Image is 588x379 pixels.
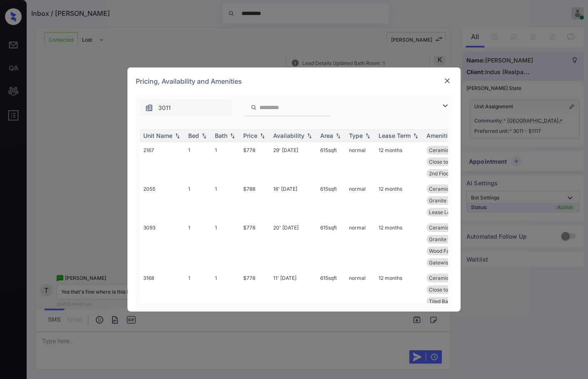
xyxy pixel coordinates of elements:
span: Tiled Backsplas... [429,298,470,304]
span: Ceramic Tile Ki... [429,186,469,192]
td: 2167 [140,142,185,181]
td: 615 sqft [317,270,346,321]
div: Pricing, Availability and Amenities [127,67,461,95]
td: 12 months [375,142,423,181]
span: Ceramic Tile Ba... [429,224,471,231]
span: Wood Faux Blind... [429,248,472,254]
td: $778 [240,220,270,270]
td: 16' [DATE] [270,181,317,220]
td: normal [346,220,375,270]
img: sorting [305,133,314,139]
td: 2055 [140,181,185,220]
td: 1 [212,181,240,220]
td: 615 sqft [317,142,346,181]
td: 1 [185,270,212,321]
td: normal [346,142,375,181]
td: 29' [DATE] [270,142,317,181]
td: 12 months [375,181,423,220]
span: Ceramic Tile Ba... [429,147,471,153]
td: 3168 [140,270,185,321]
td: normal [346,181,375,220]
img: sorting [228,133,237,139]
img: sorting [334,133,342,139]
div: Area [320,132,333,139]
img: icon-zuma [251,104,257,111]
td: 1 [212,142,240,181]
td: 3093 [140,220,185,270]
td: 1 [185,142,212,181]
img: icon-zuma [145,104,153,112]
span: 2nd Floor [429,170,451,177]
td: $778 [240,142,270,181]
img: sorting [173,133,182,139]
img: sorting [411,133,420,139]
td: $788 [240,181,270,220]
span: Ceramic Tile Ba... [429,275,471,281]
span: Close to [PERSON_NAME]... [429,159,493,165]
span: Granite Counter... [429,197,470,204]
td: 615 sqft [317,181,346,220]
div: Unit Name [143,132,172,139]
td: 11' [DATE] [270,270,317,321]
div: Type [349,132,363,139]
div: Bed [188,132,199,139]
div: Price [243,132,257,139]
img: icon-zuma [440,101,450,111]
td: 20' [DATE] [270,220,317,270]
td: 12 months [375,220,423,270]
td: 12 months [375,270,423,321]
span: Close to [PERSON_NAME]... [429,287,493,293]
td: 1 [212,270,240,321]
div: Amenities [426,132,454,139]
span: Lease Lock [429,209,456,215]
span: 3011 [158,103,171,112]
span: Gatewise [429,259,451,266]
div: Availability [273,132,304,139]
span: Granite Counter... [429,236,470,242]
div: Bath [215,132,227,139]
div: Lease Term [379,132,411,139]
img: sorting [364,133,372,139]
td: 1 [212,220,240,270]
img: sorting [258,133,267,139]
td: 1 [185,181,212,220]
img: sorting [200,133,208,139]
td: 1 [185,220,212,270]
td: normal [346,270,375,321]
img: close [443,77,451,85]
td: 615 sqft [317,220,346,270]
td: $778 [240,270,270,321]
